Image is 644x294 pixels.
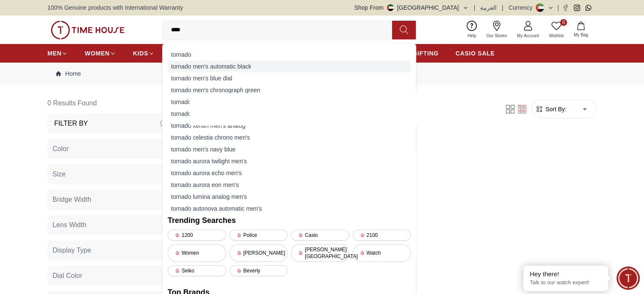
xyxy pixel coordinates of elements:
[462,19,481,41] a: Help
[560,19,567,26] span: 0
[168,84,411,96] div: tornado men's chronograph green
[585,5,591,11] a: Whatsapp
[544,105,567,113] span: Sort By:
[47,240,180,261] button: Display Type
[160,118,176,129] div: Clear
[535,105,567,113] button: Sort By:
[168,155,411,167] div: tornado aurora twilight men's
[291,230,349,241] div: Casio
[530,270,602,278] div: Hey there!
[168,230,226,241] div: 1200
[168,265,226,276] div: Seiko
[569,20,593,40] button: My Bag
[168,108,411,120] div: tornado xenith multifuction men's
[53,169,66,179] span: Size
[47,190,180,210] button: Bridge Width
[483,33,510,39] span: Our Stores
[168,179,411,191] div: tornado aurora eon men's
[47,3,183,12] span: 100% Genuine products with International Warranty
[47,164,180,184] button: Size
[229,265,288,276] div: Beverly
[456,46,495,61] a: CASIO SALE
[53,271,82,281] span: Dial Color
[481,19,512,41] a: Our Stores
[85,49,110,58] span: WOMEN
[514,33,542,39] span: My Account
[291,244,349,262] div: [PERSON_NAME][GEOGRAPHIC_DATA]
[412,46,439,61] a: GIFTING
[51,21,124,39] img: ...
[168,72,411,84] div: tornado men's blue dial
[47,139,180,159] button: Color
[354,3,469,12] button: Shop From[GEOGRAPHIC_DATA]
[412,49,439,58] span: GIFTING
[557,3,559,12] span: |
[54,118,88,129] h3: Filter By
[353,244,411,262] div: Watch
[47,63,597,85] nav: Breadcrumb
[456,49,495,58] span: CASIO SALE
[229,230,288,241] div: Police
[168,214,411,226] h2: Trending Searches
[530,279,602,286] p: Talk to our watch expert!
[544,19,569,41] a: 0Wishlist
[168,60,411,72] div: tornado men's automatic black
[546,33,567,39] span: Wishlist
[47,215,180,235] button: Lens Width
[168,49,411,60] div: tornado
[509,3,536,12] div: Currency
[168,132,411,143] div: tornado celestia chrono men's
[47,266,180,286] button: Dial Color
[53,245,91,256] span: Display Type
[616,267,640,290] div: Chat Widget
[53,220,86,230] span: Lens Width
[168,120,411,132] div: tornado xenith men's analog
[133,49,148,58] span: KIDS
[53,195,91,205] span: Bridge Width
[168,96,411,108] div: tornado lumina date just
[56,69,81,78] a: Home
[387,4,394,11] img: United Arab Emirates
[502,3,503,12] span: |
[168,143,411,155] div: tornado men's navy blue
[353,230,411,241] div: 2100
[574,5,580,11] a: Instagram
[570,32,591,38] span: My Bag
[480,3,497,12] button: العربية
[53,144,69,154] span: Color
[85,46,116,61] a: WOMEN
[47,46,68,61] a: MEN
[168,244,226,262] div: Women
[168,203,411,214] div: tornado autonova automatic men's
[168,167,411,179] div: tornado aurora echo men's
[168,191,411,203] div: tornado lumina analog men's
[474,3,475,12] span: |
[47,93,183,113] h6: 0 Results Found
[47,49,61,58] span: MEN
[229,244,288,262] div: [PERSON_NAME]
[133,46,155,61] a: KIDS
[464,33,480,39] span: Help
[562,5,569,11] a: Facebook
